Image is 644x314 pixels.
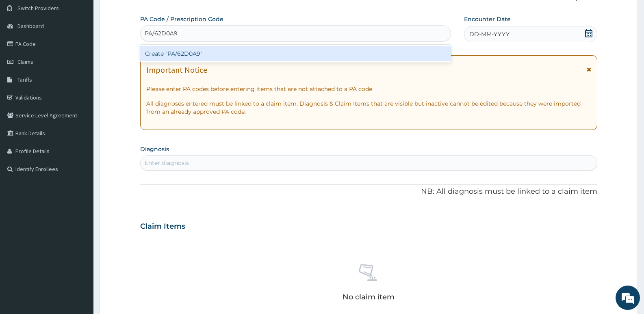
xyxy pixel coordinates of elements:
[469,30,510,38] span: DD-MM-YYYY
[17,22,44,30] span: Dashboard
[145,159,189,167] div: Enter diagnosis
[146,85,591,93] p: Please enter PA codes before entering items that are not attached to a PA code
[464,15,511,23] label: Encounter Date
[140,145,169,153] label: Diagnosis
[140,15,223,23] label: PA Code / Prescription Code
[47,102,112,184] span: We're online!
[140,46,451,61] div: Create "PA/62D0A9"
[133,4,153,24] div: Minimize live chat window
[4,222,155,250] textarea: Type your message and hit 'Enter'
[15,41,33,61] img: d_794563401_company_1708531726252_794563401
[146,100,591,116] p: All diagnoses entered must be linked to a claim item. Diagnosis & Claim Items that are visible bu...
[17,4,59,12] span: Switch Providers
[343,293,395,301] p: No claim item
[146,65,207,74] h1: Important Notice
[140,186,597,197] p: NB: All diagnosis must be linked to a claim item
[140,222,185,231] h3: Claim Items
[17,76,32,83] span: Tariffs
[42,45,137,56] div: Chat with us now
[17,58,33,65] span: Claims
